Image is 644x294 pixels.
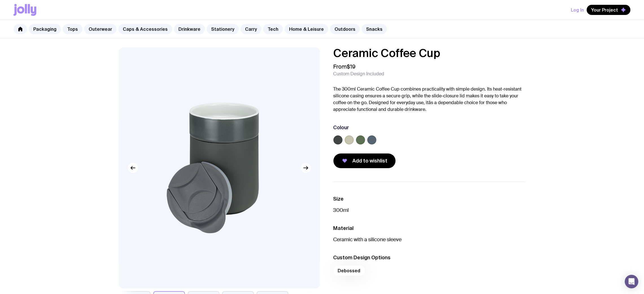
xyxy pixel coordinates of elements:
[362,24,387,34] a: Snacks
[330,24,360,34] a: Outdoors
[333,254,525,261] h3: Custom Design Options
[591,7,618,13] span: Your Project
[84,24,117,34] a: Outerwear
[263,24,283,34] a: Tech
[174,24,205,34] a: Drinkware
[353,157,388,164] span: Add to wishlist
[63,24,82,34] a: Tops
[333,153,396,168] button: Add to wishlist
[347,63,356,70] span: $19
[29,24,61,34] a: Packaging
[207,24,239,34] a: Stationery
[333,225,525,232] h3: Material
[333,196,525,202] h3: Size
[241,24,261,34] a: Carry
[118,24,172,34] a: Caps & Accessories
[285,24,328,34] a: Home & Leisure
[571,5,584,15] button: Log In
[333,207,525,214] p: 300ml
[333,71,385,77] span: Custom Design Included
[587,5,630,15] button: Your Project
[333,47,525,59] h1: Ceramic Coffee Cup
[333,124,349,131] h3: Colour
[625,275,638,288] div: Open Intercom Messenger
[333,236,525,243] p: Ceramic with a silicone sleeve
[333,63,356,70] span: From
[333,86,525,113] p: The 300ml Ceramic Coffee Cup combines practicality with simple design. Its heat-resistant silicon...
